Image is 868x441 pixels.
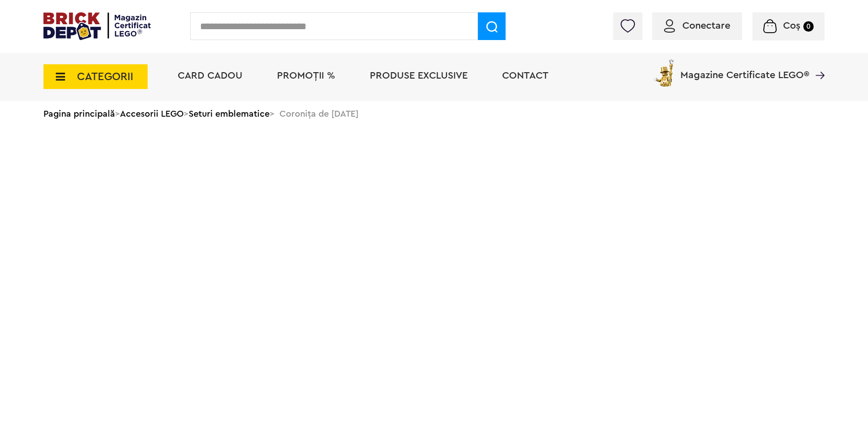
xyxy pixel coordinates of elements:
[682,21,730,31] span: Conectare
[803,21,814,32] small: 0
[43,101,825,127] div: > > > Coroniţa de [DATE]
[502,71,549,81] a: Contact
[43,109,115,118] a: Pagina principală
[783,21,800,31] span: Coș
[370,71,468,81] a: Produse exclusive
[77,71,133,82] span: CATEGORII
[680,57,809,80] span: Magazine Certificate LEGO®
[189,109,270,118] a: Seturi emblematice
[277,71,335,81] a: PROMOȚII %
[120,109,184,118] a: Accesorii LEGO
[664,21,730,31] a: Conectare
[809,57,825,67] a: Magazine Certificate LEGO®
[178,71,242,81] a: Card Cadou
